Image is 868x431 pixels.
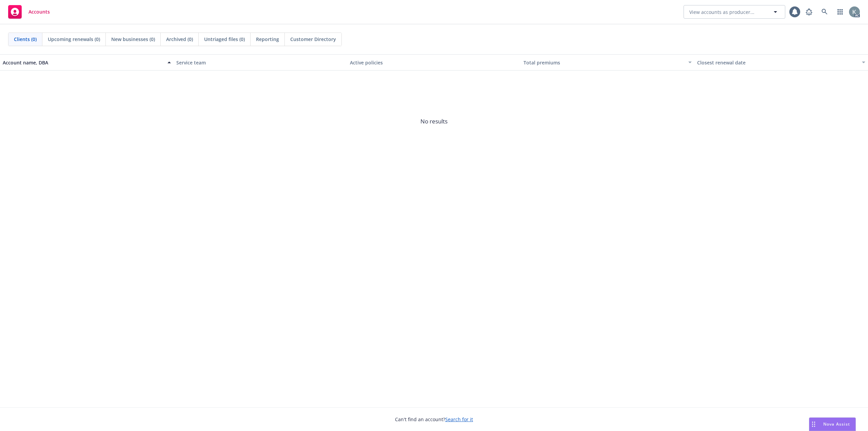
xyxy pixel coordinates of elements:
[174,54,347,71] button: Service team
[111,36,155,43] span: New businesses (0)
[176,59,344,66] div: Service team
[689,8,754,16] span: View accounts as producer...
[290,36,336,43] span: Customer Directory
[818,5,831,19] a: Search
[28,9,50,15] span: Accounts
[256,36,279,43] span: Reporting
[3,59,163,66] div: Account name, DBA
[14,36,37,43] span: Clients (0)
[809,418,818,431] div: Drag to move
[833,5,847,19] a: Switch app
[694,54,868,71] button: Closest renewal date
[524,59,684,66] div: Total premiums
[166,36,193,43] span: Archived (0)
[395,416,473,423] span: Can't find an account?
[684,5,785,19] button: View accounts as producer...
[697,59,858,66] div: Closest renewal date
[445,416,473,423] a: Search for it
[823,421,850,427] span: Nova Assist
[809,417,856,431] button: Nova Assist
[48,36,100,43] span: Upcoming renewals (0)
[521,54,694,71] button: Total premiums
[849,6,860,17] img: photo
[350,59,518,66] div: Active policies
[802,5,816,19] a: Report a Bug
[5,2,53,21] a: Accounts
[204,36,245,43] span: Untriaged files (0)
[347,54,521,71] button: Active policies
